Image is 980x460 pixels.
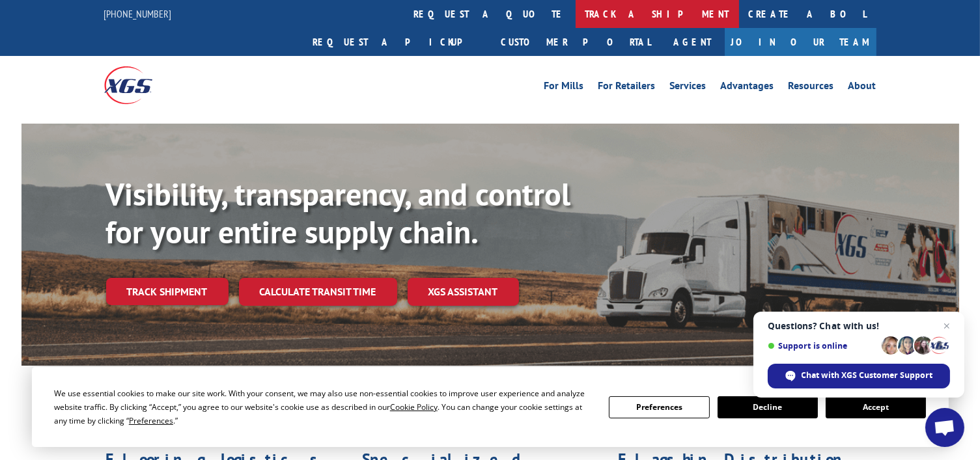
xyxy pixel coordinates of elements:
a: Advantages [721,81,774,95]
a: XGS ASSISTANT [408,278,519,306]
span: Cookie Policy [390,401,438,413]
a: Track shipment [106,278,229,305]
a: Customer Portal [492,28,661,56]
span: Chat with XGS Customer Support [802,370,933,381]
div: Chat with XGS Customer Support [768,364,950,388]
b: Visibility, transparency, and control for your entire supply chain. [106,174,571,252]
span: Preferences [129,415,173,426]
a: Calculate transit time [239,278,397,306]
span: Questions? Chat with us! [768,321,950,331]
button: Preferences [609,396,709,418]
span: Close chat [939,318,955,334]
a: For Mills [544,81,584,95]
a: For Retailers [598,81,656,95]
a: Join Our Team [725,28,876,56]
div: We use essential cookies to make our site work. With your consent, we may also use non-essential ... [54,386,593,427]
button: Accept [826,396,926,418]
a: [PHONE_NUMBER] [104,7,172,20]
a: Agent [661,28,725,56]
span: Support is online [768,341,877,351]
a: Request a pickup [303,28,492,56]
a: Services [670,81,707,95]
button: Decline [718,396,818,418]
div: Open chat [925,408,964,447]
a: Resources [789,81,834,95]
a: About [848,81,876,95]
div: Cookie Consent Prompt [32,367,949,447]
